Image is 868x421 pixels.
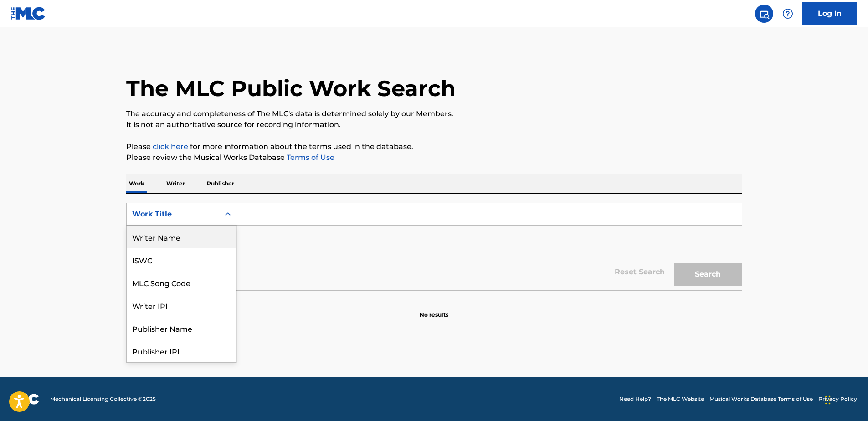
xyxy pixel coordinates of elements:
p: Work [126,174,147,193]
span: Mechanical Licensing Collective © 2025 [50,395,156,403]
a: The MLC Website [657,395,704,403]
a: Need Help? [619,395,651,403]
p: Writer [164,174,188,193]
img: search [759,8,770,19]
iframe: Chat Widget [822,377,868,421]
a: Log In [802,2,857,25]
p: The accuracy and completeness of The MLC's data is determined solely by our Members. [126,108,742,119]
p: It is not an authoritative source for recording information. [126,119,742,130]
div: Writer Name [127,226,236,248]
a: Privacy Policy [818,395,857,403]
a: Public Search [755,5,773,23]
form: Search Form [126,203,742,290]
div: Publisher Name [127,317,236,339]
a: Musical Works Database Terms of Use [709,395,813,403]
div: Writer IPI [127,294,236,317]
h1: The MLC Public Work Search [126,75,456,102]
a: Terms of Use [285,153,334,162]
div: Publisher IPI [127,339,236,362]
p: Please review the Musical Works Database [126,152,742,163]
a: click here [153,142,188,151]
p: Publisher [204,174,237,193]
p: No results [420,300,448,319]
img: logo [11,394,39,405]
div: Help [779,5,797,23]
img: MLC Logo [11,7,46,20]
div: Drag [825,386,831,414]
div: ISWC [127,248,236,271]
div: MLC Song Code [127,271,236,294]
img: help [782,8,793,19]
p: Please for more information about the terms used in the database. [126,141,742,152]
div: Work Title [132,209,214,220]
